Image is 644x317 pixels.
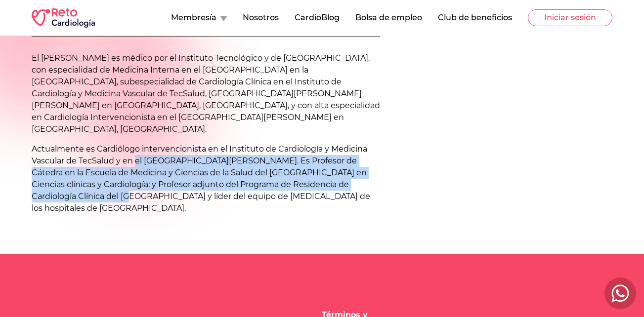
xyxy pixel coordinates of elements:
[295,12,340,24] button: CardioBlog
[243,12,279,24] button: Nosotros
[528,9,612,26] button: Iniciar sesión
[32,52,380,135] p: El [PERSON_NAME] es médico por el Instituto Tecnológico y de [GEOGRAPHIC_DATA], con especialidad ...
[355,12,422,24] button: Bolsa de empleo
[438,12,512,24] button: Club de beneficios
[171,12,227,24] button: Membresía
[32,143,380,214] p: Actualmente es Cardiólogo intervencionista en el Instituto de Cardiología y Medicina Vascular de ...
[32,8,95,28] img: RETO Cardio Logo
